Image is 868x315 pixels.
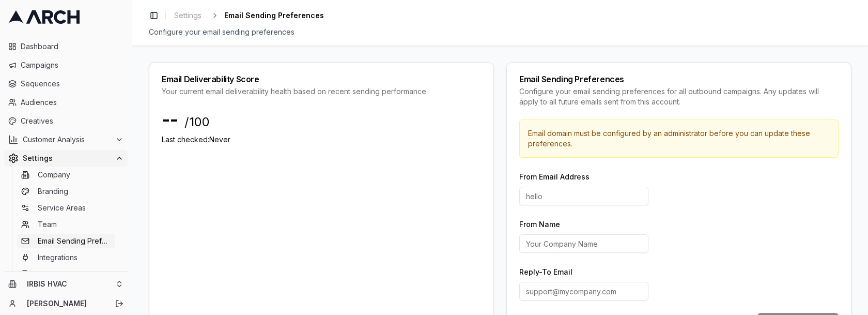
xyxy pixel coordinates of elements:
input: support@mycompany.com [519,282,648,301]
span: /100 [184,114,210,130]
a: Audiences [4,94,128,111]
a: Creatives [4,113,128,129]
div: Email Sending Preferences [519,75,839,83]
span: Company [38,170,70,180]
span: Branding [38,186,68,197]
input: hello [519,187,648,205]
a: Company [17,168,115,182]
span: Email Sending Preferences [224,10,324,21]
button: Log out [112,296,127,311]
label: From Name [519,220,560,229]
div: Configure your email sending preferences for all outbound campaigns. Any updates will apply to al... [519,86,839,107]
span: Team [38,219,57,230]
span: Email Sending Preferences [38,236,111,246]
a: Sequences [4,76,128,92]
span: Address Uploads [38,269,97,279]
a: Team [17,217,115,232]
a: Email Sending Preferences [17,234,115,248]
span: Service Areas [38,203,86,213]
button: Customer Analysis [4,131,128,148]
input: Your Company Name [519,234,648,253]
span: Campaigns [21,60,123,70]
span: Dashboard [21,41,123,52]
a: Campaigns [4,57,128,73]
div: Your current email deliverability health based on recent sending performance [162,86,481,97]
a: Settings [170,8,206,23]
p: Email domain must be configured by an administrator before you can update these preferences. [528,128,830,149]
a: [PERSON_NAME] [27,298,104,309]
span: Integrations [38,252,78,263]
span: Creatives [21,116,123,126]
a: Address Uploads [17,267,115,281]
nav: breadcrumb [170,8,324,23]
span: -- [162,109,178,130]
div: Email Deliverability Score [162,75,481,83]
div: Configure your email sending preferences [149,27,851,37]
button: Settings [4,150,128,167]
a: Service Areas [17,201,115,215]
span: IRBIS HVAC [27,279,111,289]
button: IRBIS HVAC [4,276,128,292]
span: Customer Analysis [23,134,111,145]
label: From Email Address [519,172,590,181]
label: Reply-To Email [519,267,572,276]
span: Settings [23,153,111,163]
a: Branding [17,184,115,199]
p: Last checked: Never [162,134,481,145]
span: Sequences [21,79,123,89]
span: Audiences [21,97,123,108]
a: Dashboard [4,38,128,55]
a: Integrations [17,250,115,265]
span: Settings [174,10,202,21]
